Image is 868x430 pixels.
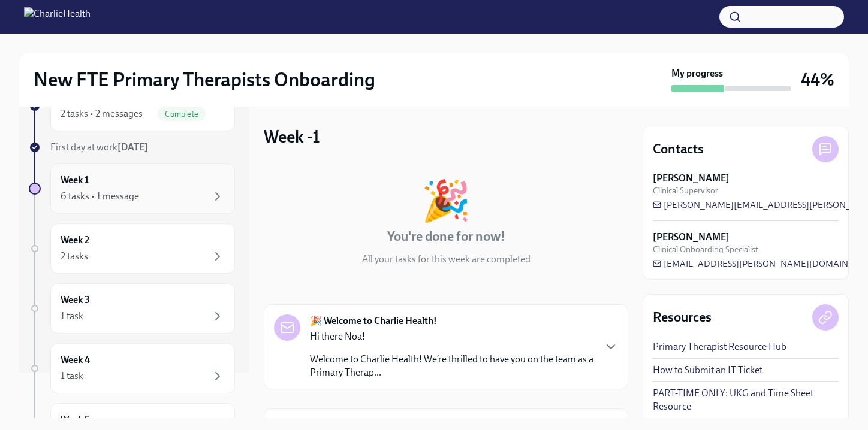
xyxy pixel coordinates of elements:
[29,223,235,274] a: Week 22 tasks
[61,234,89,247] h6: Week 2
[50,141,148,153] span: First day at work
[61,293,90,307] h6: Week 3
[653,185,718,196] span: Clinical Supervisor
[653,387,839,413] a: PART-TIME ONLY: UKG and Time Sheet Resource
[117,141,148,153] strong: [DATE]
[158,110,206,119] span: Complete
[34,68,375,92] h2: New FTE Primary Therapists Onboarding
[653,231,730,244] strong: [PERSON_NAME]
[653,172,730,185] strong: [PERSON_NAME]
[362,253,531,266] p: All your tasks for this week are completed
[387,228,505,246] h4: You're done for now!
[671,67,723,80] strong: My progress
[653,340,786,353] a: Primary Therapist Resource Hub
[61,190,139,203] div: 6 tasks • 1 message
[801,69,834,90] h3: 44%
[310,353,594,379] p: Welcome to Charlie Health! We’re thrilled to have you on the team as a Primary Therap...
[653,308,712,326] h4: Resources
[421,181,471,220] div: 🎉
[653,140,704,158] h4: Contacts
[61,353,90,367] h6: Week 4
[653,244,758,255] span: Clinical Onboarding Specialist
[61,370,83,383] div: 1 task
[310,330,594,343] p: Hi there Noa!
[310,314,437,328] strong: 🎉 Welcome to Charlie Health!
[61,174,89,187] h6: Week 1
[29,283,235,334] a: Week 31 task
[29,141,235,154] a: First day at work[DATE]
[24,7,91,26] img: CharlieHealth
[29,163,235,214] a: Week 16 tasks • 1 message
[264,126,320,147] h3: Week -1
[61,413,90,426] h6: Week 5
[653,364,762,377] a: How to Submit an IT Ticket
[61,310,83,323] div: 1 task
[61,250,88,263] div: 2 tasks
[61,107,143,120] div: 2 tasks • 2 messages
[29,343,235,393] a: Week 41 task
